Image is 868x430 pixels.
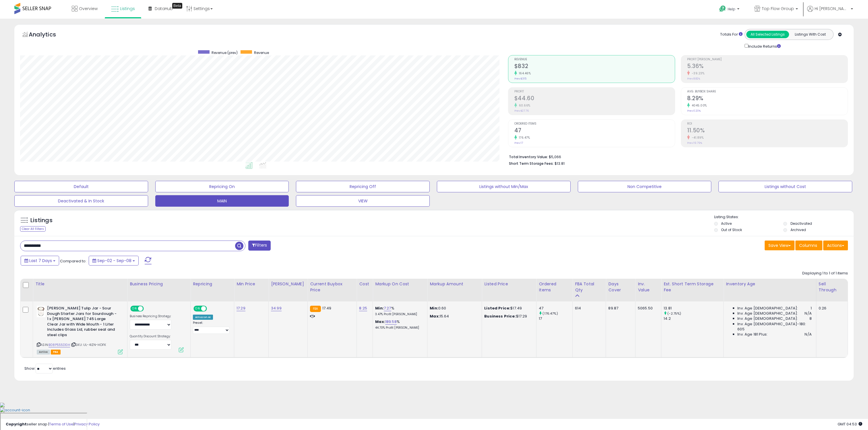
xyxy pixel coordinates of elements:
[514,63,675,71] h2: $832
[484,305,510,311] b: Listed Price:
[375,306,423,316] div: %
[79,6,98,11] span: Overview
[514,90,675,93] span: Profit
[664,306,723,311] div: 13.81
[71,342,106,347] span: | SKU: UL-4IZN-HDFK
[737,321,806,327] span: Inv. Age [DEMOGRAPHIC_DATA]-180:
[638,281,659,293] div: Inv. value
[430,281,479,287] div: Markup Amount
[805,332,811,337] span: N/A
[430,305,438,311] strong: Min:
[296,181,430,192] button: Repricing Off
[514,122,675,125] span: Ordered Items
[575,281,603,293] div: FBA Total Qty
[155,195,289,207] button: MAIN
[823,241,848,250] button: Actions
[578,181,712,192] button: Non Competitive
[193,321,230,334] div: Preset:
[37,306,123,354] div: ASIN:
[687,77,700,80] small: Prev: 8.82%
[296,195,430,207] button: VIEW
[799,243,817,248] span: Columns
[384,305,391,311] a: 7.27
[30,216,53,224] h5: Listings
[47,306,117,339] b: [PERSON_NAME] Tulip Jar - Sour Dough Starter Jars for Sourdough - 1 x [PERSON_NAME] 745 Large Cle...
[517,71,531,75] small: 164.46%
[789,31,832,38] button: Listings With Cost
[555,161,565,166] span: $13.81
[310,306,321,312] small: FBA
[687,90,848,93] span: Avg. Buybox Share
[130,281,188,287] div: Business Pricing
[49,342,70,347] a: B08P555DGH
[815,6,849,11] span: Hi [PERSON_NAME]
[737,306,798,311] span: Inv. Age [DEMOGRAPHIC_DATA]:
[194,306,201,311] span: ON
[373,279,427,301] th: The percentage added to the cost of goods (COGS) that forms the calculator for Min & Max prices.
[819,306,843,311] div: 0.26
[514,95,675,103] h2: $44.60
[484,313,516,319] b: Business Price:
[517,135,530,140] small: 176.47%
[575,306,601,311] div: 614
[514,77,526,80] small: Prev: $315
[484,306,532,311] div: $17.49
[375,305,384,311] b: Min:
[193,315,213,320] div: Amazon AI
[762,6,794,11] span: Top Flow Group
[514,141,523,145] small: Prev: 17
[687,141,702,145] small: Prev: 19.79%
[35,281,125,287] div: Title
[807,6,853,19] a: Hi [PERSON_NAME]
[97,258,131,264] span: Sep-02 - Sep-08
[60,258,86,264] span: Compared to:
[24,366,66,371] span: Show: entries
[690,135,704,140] small: -41.89%
[737,332,768,337] span: Inv. Age 181 Plus:
[687,109,701,113] small: Prev: 0.20%
[193,281,232,287] div: Repricing
[237,281,266,287] div: Min Price
[172,3,182,9] div: Tooltip anchor
[664,316,723,321] div: 14.2
[805,311,811,316] span: N/A
[687,63,848,71] h2: 5.36%
[809,316,812,321] span: 8
[206,306,215,311] span: OFF
[721,221,732,226] label: Active
[514,109,529,113] small: Prev: $27.76
[687,127,848,135] h2: 11.50%
[310,281,354,293] div: Current Buybox Price
[690,103,707,108] small: 4045.00%
[130,334,171,338] label: Quantity Discount Strategy:
[359,305,367,311] a: 8.25
[359,281,370,287] div: Cost
[802,271,848,276] div: Displaying 1 to 1 of 1 items
[740,43,788,49] div: Include Returns
[29,258,52,264] span: Last 7 Days
[21,256,59,266] button: Last 7 Days
[155,6,173,11] span: DataHub
[790,221,812,226] label: Deactivated
[51,350,61,355] span: FBA
[728,7,735,11] span: Help
[484,314,532,319] div: $17.29
[765,241,795,250] button: Save View
[718,181,852,192] button: Listings without Cost
[484,281,534,287] div: Listed Price
[687,122,848,125] span: ROI
[29,30,67,40] h5: Analytics
[667,311,681,316] small: (-2.75%)
[509,153,844,160] li: $5,066
[539,281,570,293] div: Ordered Items
[509,154,548,159] b: Total Inventory Value:
[143,306,152,311] span: OFF
[715,1,745,19] a: Help
[131,306,138,311] span: ON
[212,50,238,55] span: Revenue (prev)
[248,241,271,251] button: Filters
[664,281,721,293] div: Est. Short Term Storage Fee
[819,281,845,293] div: Sell Through
[430,314,477,319] p: 15.64
[130,314,171,318] label: Business Repricing Strategy:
